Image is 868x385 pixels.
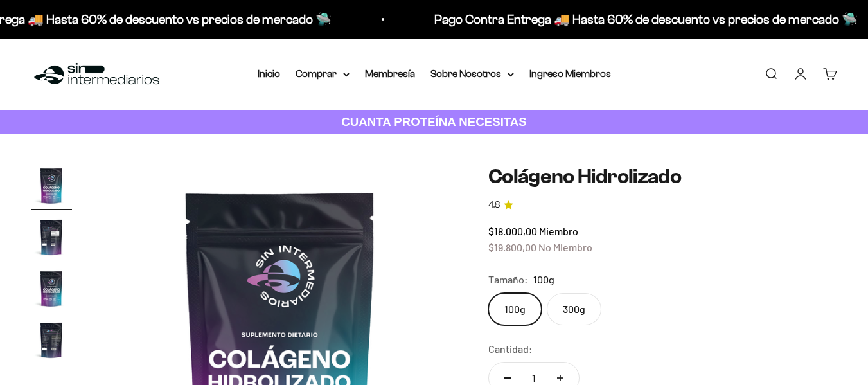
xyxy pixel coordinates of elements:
[529,68,611,79] a: Ingreso Miembros
[539,225,578,237] span: Miembro
[341,115,527,129] strong: CUANTA PROTEÍNA NECESITAS
[488,271,528,288] legend: Tamaño:
[488,165,837,188] h1: Colágeno Hidrolizado
[31,319,72,364] button: Ir al artículo 4
[31,217,72,258] img: Colágeno Hidrolizado
[488,341,533,357] label: Cantidad:
[430,66,514,82] summary: Sobre Nosotros
[434,9,858,30] p: Pago Contra Entrega 🚚 Hasta 60% de descuento vs precios de mercado 🛸
[31,268,72,309] img: Colágeno Hidrolizado
[488,198,837,212] a: 4.84.8 de 5.0 estrellas
[258,68,280,79] a: Inicio
[538,241,592,253] span: No Miembro
[31,268,72,313] button: Ir al artículo 3
[31,165,72,206] img: Colágeno Hidrolizado
[31,217,72,262] button: Ir al artículo 2
[488,241,536,253] span: $19.800,00
[488,225,537,237] span: $18.000,00
[296,66,350,82] summary: Comprar
[533,271,554,288] span: 100g
[488,198,500,212] span: 4.8
[31,165,72,210] button: Ir al artículo 1
[365,68,415,79] a: Membresía
[31,319,72,361] img: Colágeno Hidrolizado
